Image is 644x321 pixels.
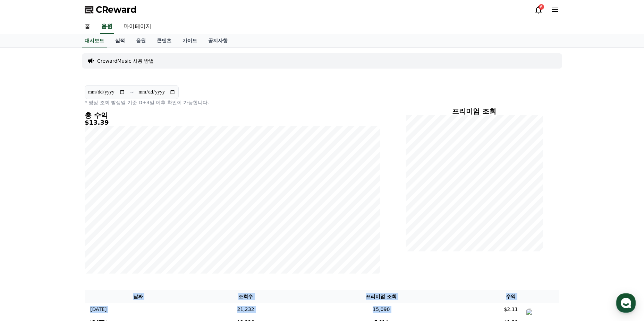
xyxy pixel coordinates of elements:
a: CReward [85,4,137,15]
span: 설정 [107,230,116,235]
p: ~ [129,88,134,96]
a: 설정 [90,220,133,237]
h5: $13.39 [85,119,380,126]
div: 6 [539,4,544,10]
img: ico_logo_128.png [525,308,534,317]
span: 대화 [63,230,72,236]
a: 대화 [46,220,90,237]
p: * 영상 조회 발생일 기준 D+3일 이후 확인이 가능합니다. [85,99,380,106]
a: 공지사항 [203,34,233,47]
a: CrewardMusic 사용 방법 [97,57,154,64]
a: 대시보드 [82,34,107,47]
th: 수익 [463,290,559,303]
a: 마이페이지 [118,19,157,34]
a: 6 [534,6,543,14]
td: $2.11 [463,303,559,316]
a: 실적 [110,34,130,47]
p: [DATE] [90,306,107,313]
a: 음원 [100,19,114,34]
a: 가이드 [177,34,203,47]
td: 21,232 [191,303,300,316]
th: 프리미엄 조회 [300,290,463,303]
span: CReward [96,4,137,15]
td: 15,090 [300,303,463,316]
h4: 프리미엄 조회 [406,107,543,115]
a: 콘텐츠 [151,34,177,47]
span: 홈 [22,230,26,235]
th: 날짜 [85,290,191,303]
a: 음원 [130,34,151,47]
th: 조회수 [191,290,300,303]
h4: 총 수익 [85,112,380,119]
a: 홈 [2,220,46,237]
a: 홈 [79,19,96,34]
